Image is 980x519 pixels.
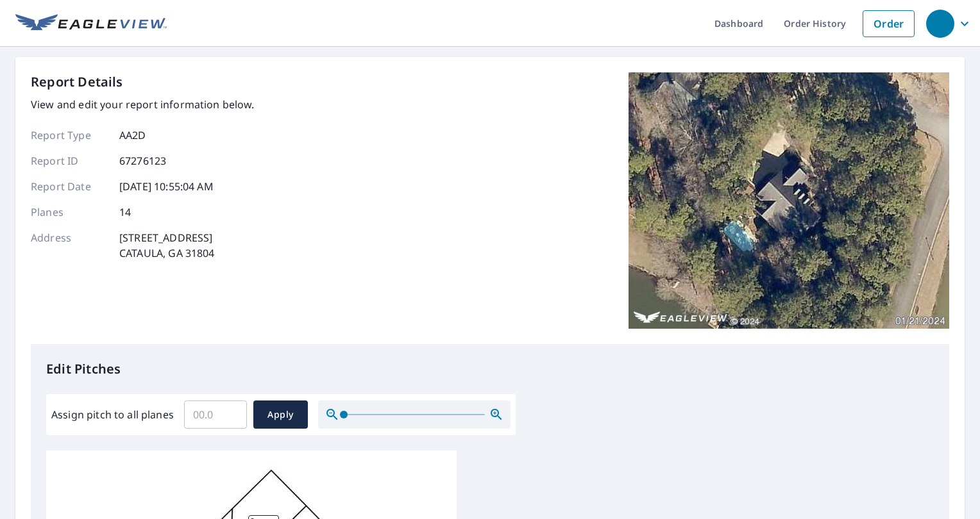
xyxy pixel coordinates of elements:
[31,179,108,194] p: Report Date
[184,397,247,432] input: 00.0
[264,407,298,423] span: Apply
[15,14,167,33] img: EV Logo
[51,407,174,422] label: Assign pitch to all planes
[31,72,123,92] p: Report Details
[119,153,166,169] p: 67276123
[119,179,214,194] p: [DATE] 10:55:04 AM
[31,230,108,261] p: Address
[31,128,108,143] p: Report Type
[253,400,308,429] button: Apply
[119,230,215,261] p: [STREET_ADDRESS] CATAULA, GA 31804
[31,204,108,220] p: Planes
[119,128,146,143] p: AA2D
[46,359,934,379] p: Edit Pitches
[629,72,949,329] img: Top image
[31,97,255,112] p: View and edit your report information below.
[31,153,108,169] p: Report ID
[119,204,131,220] p: 14
[863,10,915,37] a: Order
